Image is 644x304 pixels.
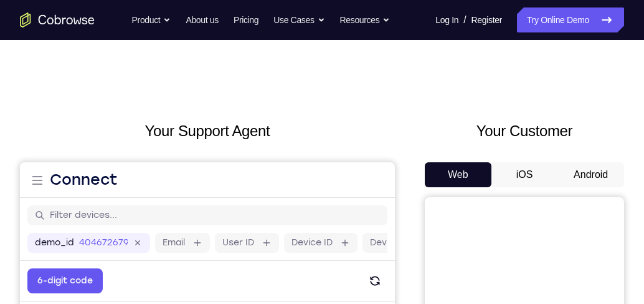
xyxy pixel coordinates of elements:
[340,7,391,32] button: Resources
[186,7,218,32] a: About us
[272,74,313,87] label: Device ID
[7,106,83,131] button: 6-digit code
[56,159,244,169] span: No devices found that match your filters.
[30,47,360,59] input: Filter devices...
[273,7,324,32] button: Use Cases
[132,7,171,32] button: Product
[425,162,491,187] button: Web
[143,74,165,87] label: Email
[20,12,95,27] a: Go to the home page
[350,74,407,87] label: Device name
[30,7,98,27] h1: Connect
[20,120,395,142] h2: Your Support Agent
[463,12,466,27] span: /
[202,74,234,87] label: User ID
[246,152,319,177] button: Clear filters
[425,120,624,142] h2: Your Customer
[491,162,558,187] button: iOS
[343,106,367,131] button: Refresh
[15,74,54,87] label: demo_id
[234,7,258,32] a: Pricing
[557,162,624,187] button: Android
[471,7,502,32] a: Register
[517,7,624,32] a: Try Online Demo
[435,7,458,32] a: Log In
